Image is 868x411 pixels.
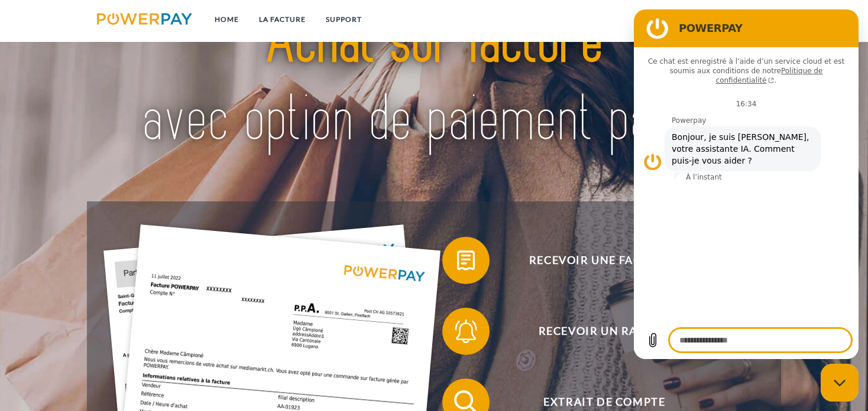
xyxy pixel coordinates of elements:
[205,9,249,30] a: Home
[634,9,859,359] iframe: Fenêtre de messagerie
[249,9,316,30] a: LA FACTURE
[451,246,481,275] img: qb_bill.svg
[97,13,192,25] img: logo-powerpay.svg
[442,237,750,284] button: Recevoir une facture ?
[821,364,859,402] iframe: Bouton de lancement de la fenêtre de messagerie, conversation en cours
[459,308,749,355] span: Recevoir un rappel?
[715,9,747,30] a: CG
[451,317,481,346] img: qb_bell.svg
[316,9,372,30] a: Support
[442,308,750,355] button: Recevoir un rappel?
[459,237,749,284] span: Recevoir une facture ?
